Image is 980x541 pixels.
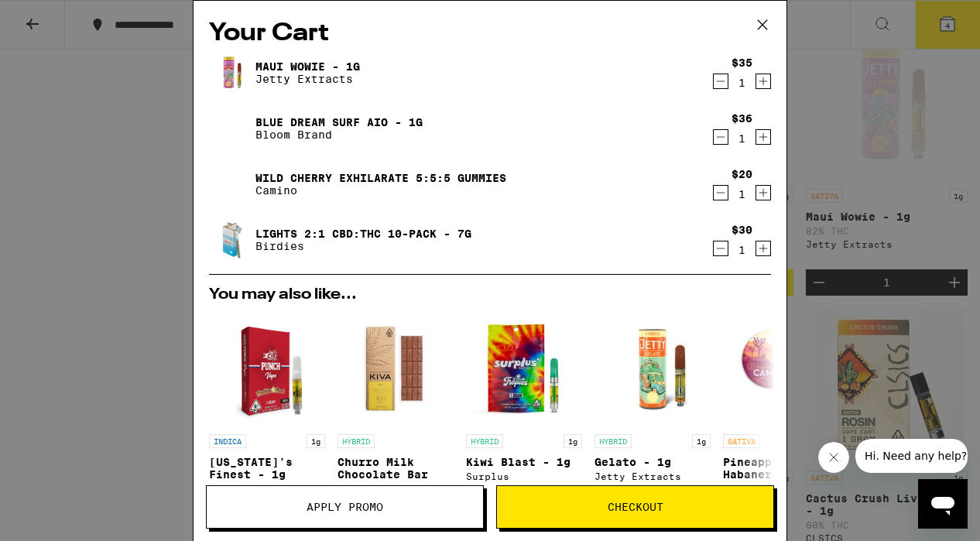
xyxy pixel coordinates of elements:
button: Increment [756,74,771,89]
a: Open page for Kiwi Blast - 1g from Surplus [466,310,582,515]
a: Open page for Churro Milk Chocolate Bar from Kiva Confections [338,310,454,515]
a: Open page for Pineapple Habanero Uplifting Gummies from Camino [723,310,839,515]
p: Pineapple Habanero Uplifting Gummies [723,456,839,481]
p: HYBRID [466,434,503,448]
div: Surplus [466,471,582,481]
a: Open page for Florida's Finest - 1g from Punch Edibles [209,310,325,515]
iframe: Close message [818,442,849,473]
div: $36 [732,112,752,125]
button: Decrement [713,241,728,256]
div: 1 [732,132,752,145]
div: 1 [732,244,752,256]
img: Jetty Extracts - Gelato - 1g [595,310,711,426]
a: Open page for Gelato - 1g from Jetty Extracts [595,310,711,515]
div: 1 [732,77,752,89]
div: $35 [732,56,752,69]
p: 1g [692,434,711,448]
div: Camino [723,484,839,494]
a: Maui Wowie - 1g [255,60,360,73]
img: Camino - Pineapple Habanero Uplifting Gummies [723,310,839,426]
p: 1g [564,434,582,448]
a: Blue Dream Surf AIO - 1g [255,116,423,128]
img: Maui Wowie - 1g [209,51,252,94]
iframe: Button to launch messaging window [918,479,968,529]
p: [US_STATE]'s Finest - 1g [209,456,325,481]
button: Increment [756,185,771,200]
p: Kiwi Blast - 1g [466,456,582,468]
div: Punch Edibles [209,484,325,494]
p: Churro Milk Chocolate Bar [338,456,454,481]
img: Lights 2:1 CBD:THC 10-Pack - 7g [209,218,252,262]
img: Blue Dream Surf AIO - 1g [209,107,252,150]
h2: Your Cart [209,16,771,51]
button: Apply Promo [206,485,484,529]
p: 1g [307,434,325,448]
div: Kiva Confections [338,484,454,494]
button: Increment [756,241,771,256]
div: 1 [732,188,752,200]
div: $30 [732,224,752,236]
span: Checkout [608,502,663,512]
p: Jetty Extracts [255,73,360,85]
button: Decrement [713,129,728,145]
button: Checkout [496,485,774,529]
p: Gelato - 1g [595,456,711,468]
span: Apply Promo [307,502,383,512]
div: $20 [732,168,752,180]
h2: You may also like... [209,287,771,303]
p: Bloom Brand [255,128,423,141]
p: Birdies [255,240,471,252]
p: HYBRID [338,434,375,448]
img: Wild Cherry Exhilarate 5:5:5 Gummies [209,163,252,206]
p: Camino [255,184,506,197]
iframe: Message from company [855,439,968,473]
p: HYBRID [595,434,632,448]
img: Punch Edibles - Florida's Finest - 1g [209,310,325,426]
button: Increment [756,129,771,145]
a: Lights 2:1 CBD:THC 10-Pack - 7g [255,228,471,240]
p: SATIVA [723,434,760,448]
button: Decrement [713,74,728,89]
img: Kiva Confections - Churro Milk Chocolate Bar [338,310,454,426]
div: Jetty Extracts [595,471,711,481]
button: Decrement [713,185,728,200]
a: Wild Cherry Exhilarate 5:5:5 Gummies [255,172,506,184]
img: Surplus - Kiwi Blast - 1g [466,310,582,426]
